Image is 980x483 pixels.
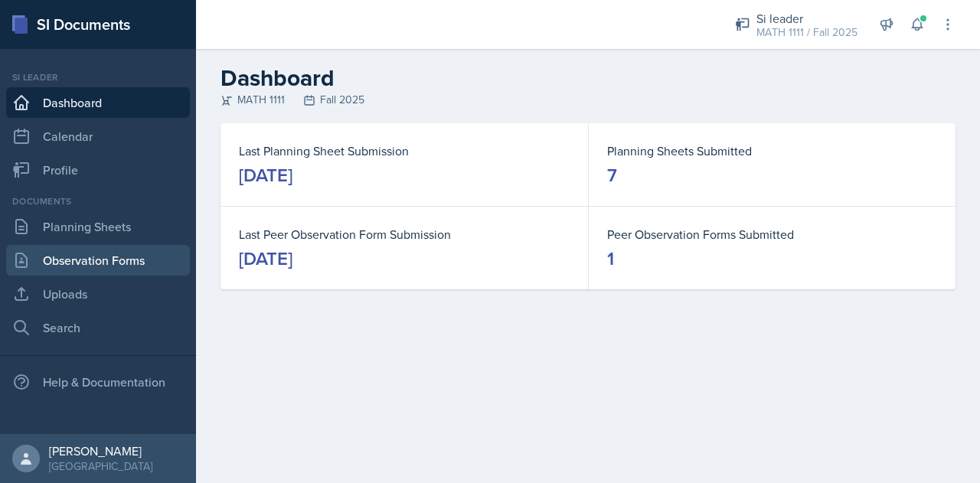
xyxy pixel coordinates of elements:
dt: Last Planning Sheet Submission [239,142,570,160]
div: MATH 1111 Fall 2025 [220,92,955,108]
a: Search [6,312,190,343]
dt: Last Peer Observation Form Submission [239,225,570,243]
div: Si leader [6,70,190,84]
div: [DATE] [239,246,292,271]
a: Dashboard [6,87,190,118]
h2: Dashboard [220,64,955,92]
dt: Peer Observation Forms Submitted [607,225,937,243]
div: 7 [607,163,617,188]
div: 1 [607,246,614,271]
div: [PERSON_NAME] [49,443,152,459]
dt: Planning Sheets Submitted [607,142,937,160]
div: Help & Documentation [6,367,190,397]
div: Documents [6,194,190,208]
div: Si leader [756,9,857,28]
a: Uploads [6,279,190,309]
a: Planning Sheets [6,211,190,242]
div: [GEOGRAPHIC_DATA] [49,459,152,474]
div: MATH 1111 / Fall 2025 [756,24,857,41]
a: Calendar [6,121,190,152]
div: [DATE] [239,163,292,188]
a: Observation Forms [6,245,190,276]
a: Profile [6,155,190,185]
